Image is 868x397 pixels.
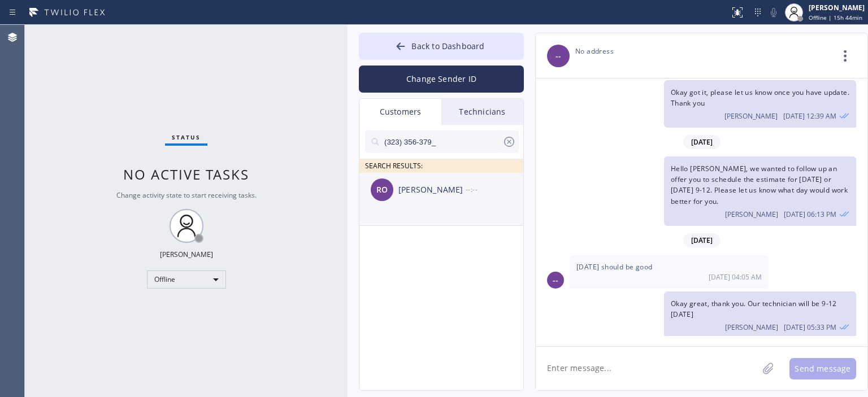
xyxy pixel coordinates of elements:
span: -- [555,50,561,63]
span: [DATE] [683,135,721,149]
div: Customers [359,99,441,125]
span: [PERSON_NAME] [725,322,778,332]
div: Technicians [441,99,523,125]
span: [DATE] [683,233,721,247]
input: Search [383,130,502,153]
span: Okay got it, please let us know once you have update. Thank you [671,88,849,108]
span: [DATE] 06:13 PM [784,210,836,219]
span: RO [376,184,388,197]
button: Send message [789,358,856,379]
span: Offline | 15h 44min [809,14,862,21]
span: Okay great, thank you. Our technician will be 9-12 [DATE] [671,299,837,319]
span: Change activity state to start receiving tasks. [116,190,257,200]
div: --:-- [466,183,524,196]
div: [PERSON_NAME] [398,184,466,197]
span: [PERSON_NAME] [724,111,778,121]
div: No address [575,45,614,58]
span: Hello [PERSON_NAME], we wanted to follow up an offer you to schedule the estimate for [DATE] or [... [671,164,848,206]
span: [DATE] should be good [576,262,652,272]
span: No active tasks [123,165,249,184]
span: [PERSON_NAME] [725,210,778,219]
div: 09/03/2025 9:33 AM [664,291,856,339]
span: SEARCH RESULTS: [365,161,423,171]
button: Mute [766,5,782,20]
button: Change Sender ID [359,66,524,93]
span: [DATE] 12:39 AM [783,111,836,121]
div: 09/03/2025 9:05 AM [570,255,769,289]
span: [DATE] 04:05 AM [709,272,762,282]
span: -- [553,274,558,287]
div: 08/27/2025 9:39 AM [664,80,856,128]
div: [PERSON_NAME] [160,250,213,259]
button: Back to Dashboard [359,33,524,60]
div: [PERSON_NAME] [809,3,865,12]
span: [DATE] 05:33 PM [784,322,836,332]
span: Status [172,133,201,141]
span: Back to Dashboard [411,41,484,51]
div: 09/02/2025 9:13 AM [664,156,856,226]
div: Offline [147,271,226,289]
